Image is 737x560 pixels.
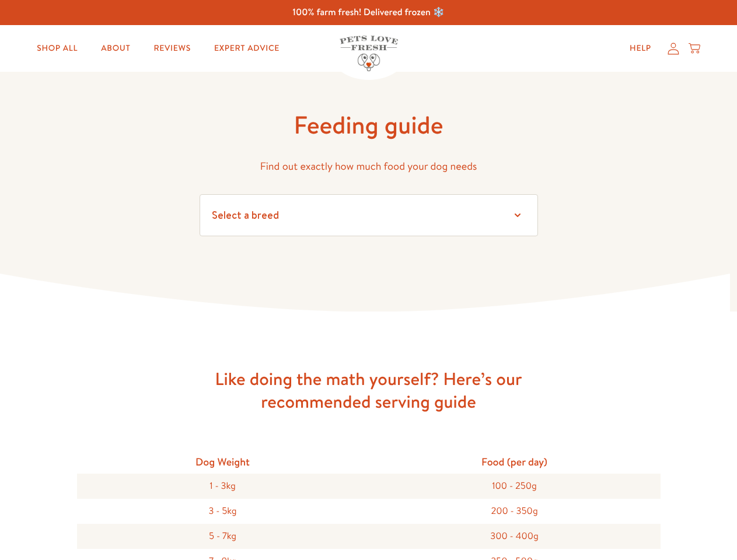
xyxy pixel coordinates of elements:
p: Find out exactly how much food your dog needs [200,157,538,176]
a: Help [620,37,661,60]
div: 300 - 400g [369,524,661,549]
a: Reviews [144,37,200,60]
div: Dog Weight [77,450,369,473]
a: About [92,37,139,60]
a: Expert Advice [205,37,289,60]
div: 200 - 350g [369,499,661,524]
div: 1 - 3kg [77,474,369,499]
h1: Feeding guide [200,109,538,141]
div: 5 - 7kg [77,524,369,549]
div: Food (per day) [369,450,661,473]
h3: Like doing the math yourself? Here’s our recommended serving guide [182,367,556,413]
div: 100 - 250g [369,474,661,499]
img: Pets Love Fresh [340,36,398,71]
a: Shop All [27,37,87,60]
div: 3 - 5kg [77,499,369,524]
